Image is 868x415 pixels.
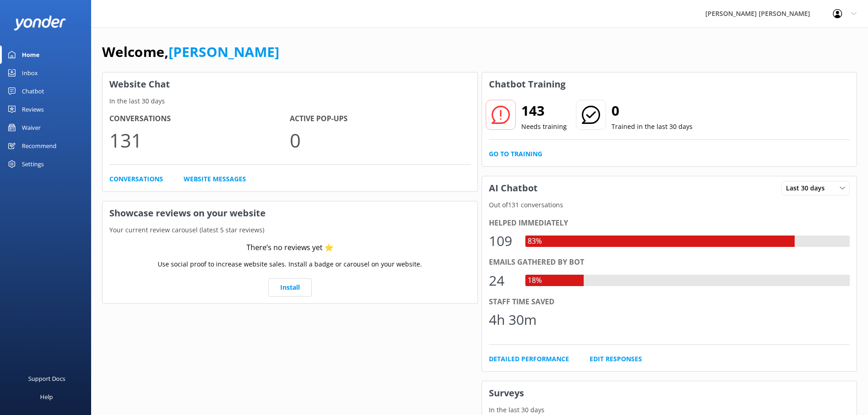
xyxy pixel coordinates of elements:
div: Helped immediately [489,217,850,229]
a: Conversations [109,174,163,184]
div: Reviews [22,100,44,118]
p: Your current review carousel (latest 5 star reviews) [103,225,478,235]
img: yonder-white-logo.png [14,15,66,31]
h4: Conversations [109,113,290,125]
div: There’s no reviews yet ⭐ [247,242,334,254]
a: Install [268,278,312,297]
h3: Showcase reviews on your website [103,201,478,225]
p: 0 [290,125,470,155]
div: 24 [489,270,516,292]
span: Last 30 days [786,183,830,193]
div: Home [22,46,40,64]
p: In the last 30 days [482,405,857,415]
div: 109 [489,230,516,252]
div: Settings [22,155,44,173]
h2: 0 [611,100,693,122]
div: Inbox [22,64,38,82]
div: Staff time saved [489,296,850,308]
h3: Website Chat [103,72,478,96]
h3: Surveys [482,381,857,405]
p: Needs training [521,122,567,132]
a: Edit Responses [590,354,642,364]
div: Chatbot [22,82,44,100]
h3: Chatbot Training [482,72,572,96]
h4: Active Pop-ups [290,113,470,125]
a: Detailed Performance [489,354,569,364]
a: Go to Training [489,149,542,159]
h3: AI Chatbot [482,176,544,200]
div: 18% [525,275,544,287]
p: Out of 131 conversations [482,200,857,210]
h2: 143 [521,100,567,122]
h1: Welcome, [102,41,279,63]
div: Support Docs [28,369,65,388]
a: Website Messages [184,174,246,184]
div: Waiver [22,118,41,137]
div: Recommend [22,137,56,155]
div: 83% [525,236,544,247]
div: Emails gathered by bot [489,256,850,268]
p: In the last 30 days [103,96,478,106]
p: 131 [109,125,290,155]
a: [PERSON_NAME] [169,42,279,61]
div: 4h 30m [489,309,537,331]
p: Trained in the last 30 days [611,122,693,132]
p: Use social proof to increase website sales. Install a badge or carousel on your website. [158,259,422,269]
div: Help [40,388,53,406]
